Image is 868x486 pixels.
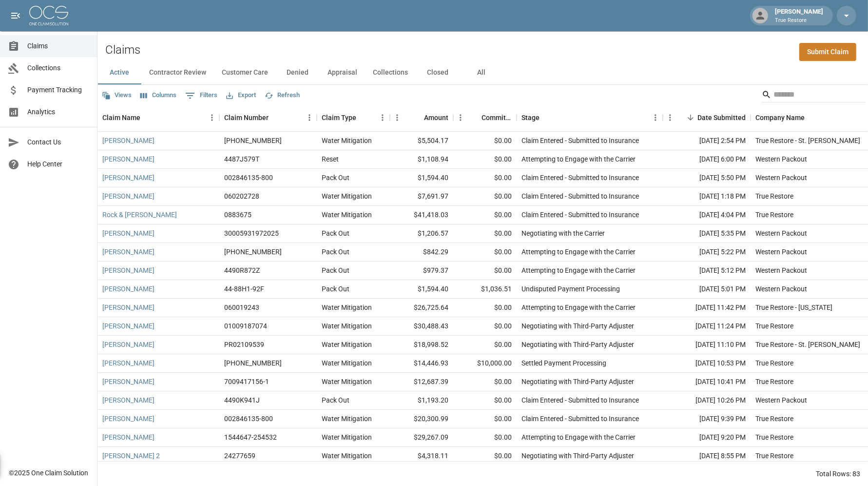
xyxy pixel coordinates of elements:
div: Pack Out [322,228,349,238]
button: Menu [453,110,468,125]
div: Water Mitigation [322,303,372,312]
div: Negotiating with Third-Party Adjuster [521,340,634,349]
div: Claim Entered - Submitted to Insurance [521,191,639,201]
div: 4487J579T [224,154,259,164]
a: [PERSON_NAME] [102,303,154,312]
div: $1,193.20 [390,391,453,410]
div: Company Name [755,104,805,131]
div: Stage [517,104,663,131]
div: Total Rows: 83 [816,469,860,479]
div: True Restore [755,321,793,331]
button: Sort [269,111,282,124]
div: Water Mitigation [322,191,372,201]
div: True Restore [755,210,793,220]
button: Sort [684,111,697,124]
div: Western Packout [755,247,807,257]
div: 30005931972025 [224,228,279,238]
div: 4490K941J [224,395,260,405]
div: Pack Out [322,173,349,182]
button: Views [99,88,134,103]
div: Western Packout [755,265,807,275]
button: Contractor Review [141,61,214,84]
div: Committed Amount [482,104,512,131]
div: True Restore [755,451,793,461]
div: True Restore [755,358,793,368]
div: $1,594.40 [390,169,453,187]
button: Menu [663,110,677,125]
button: Active [97,61,141,84]
div: $12,687.39 [390,373,453,391]
a: [PERSON_NAME] [102,173,154,182]
div: Negotiating with Third-Party Adjuster [521,377,634,386]
div: dynamic tabs [97,61,868,84]
div: True Restore - Idaho [755,303,832,312]
div: 060202728 [224,191,259,201]
button: Closed [416,61,460,84]
div: [DATE] 5:50 PM [663,169,751,187]
button: Sort [468,111,482,124]
div: Claim Entered - Submitted to Insurance [521,414,639,424]
div: Water Mitigation [322,432,372,442]
div: Attempting to Engage with the Carrier [521,432,636,442]
a: [PERSON_NAME] [102,284,154,294]
a: [PERSON_NAME] [102,340,154,349]
div: True Restore - St. George [755,136,860,145]
div: PR02109539 [224,340,264,349]
div: $979.37 [390,262,453,280]
div: Pack Out [322,284,349,294]
a: [PERSON_NAME] [102,228,154,238]
div: 300-0489067-2025 [224,358,282,368]
button: Collections [365,61,416,84]
div: Claim Type [322,104,356,131]
div: [DATE] 11:42 PM [663,299,751,317]
div: Claim Name [102,104,140,131]
div: 4490R872Z [224,265,260,275]
div: Water Mitigation [322,136,372,145]
div: $0.00 [453,243,517,262]
span: Help Center [27,159,89,169]
div: Claim Number [219,104,317,131]
div: © 2025 One Claim Solution [9,468,88,478]
span: Collections [27,63,89,73]
div: True Restore - St. George [755,340,860,349]
div: Pack Out [322,247,349,257]
div: $1,594.40 [390,280,453,299]
div: $7,691.97 [390,187,453,206]
div: Attempting to Engage with the Carrier [521,247,636,257]
div: $0.00 [453,428,517,447]
div: 01-009-275934 [224,247,282,257]
div: True Restore [755,377,793,386]
div: [DATE] 5:01 PM [663,280,751,299]
div: $20,300.99 [390,410,453,428]
button: Menu [302,110,317,125]
div: $5,504.17 [390,132,453,150]
div: Water Mitigation [322,414,372,424]
div: 01-009-302289 [224,136,282,145]
div: $0.00 [453,410,517,428]
a: [PERSON_NAME] [102,395,154,405]
div: [DATE] 1:18 PM [663,187,751,206]
a: [PERSON_NAME] [102,377,154,386]
div: 0883675 [224,210,251,220]
div: $4,318.11 [390,447,453,466]
div: $1,206.57 [390,224,453,243]
div: [DATE] 11:10 PM [663,336,751,354]
div: $1,036.51 [453,280,517,299]
span: Analytics [27,107,89,117]
div: Water Mitigation [322,321,372,331]
button: Refresh [262,88,302,103]
button: Sort [410,111,424,124]
div: $0.00 [453,447,517,466]
div: [DATE] 10:41 PM [663,373,751,391]
div: $0.00 [453,150,517,169]
button: Customer Care [214,61,276,84]
a: [PERSON_NAME] [102,321,154,331]
div: Water Mitigation [322,451,372,461]
a: [PERSON_NAME] [102,265,154,275]
div: Claim Name [97,104,219,131]
div: Date Submitted [663,104,751,131]
a: Rock & [PERSON_NAME] [102,210,177,220]
div: Committed Amount [453,104,517,131]
div: [DATE] 8:55 PM [663,447,751,466]
button: Select columns [138,88,179,103]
